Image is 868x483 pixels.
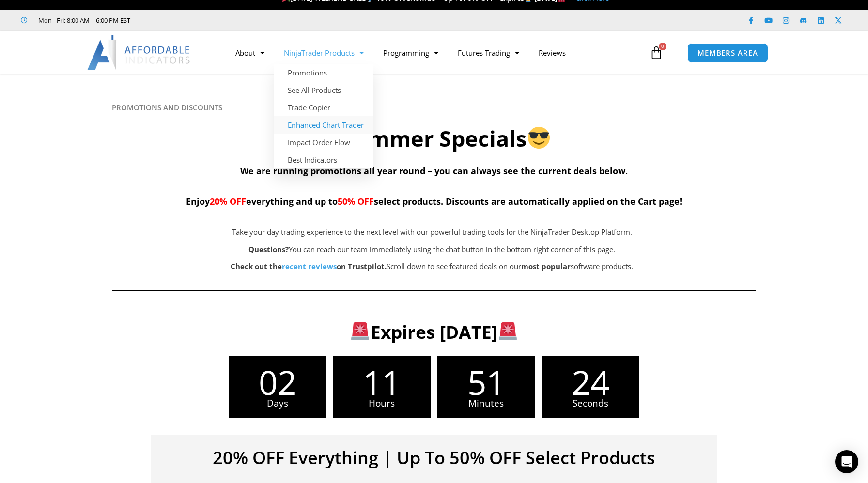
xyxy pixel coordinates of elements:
h2: Summer Specials [112,124,756,153]
a: Trade Copier [274,99,373,116]
a: Enhanced Chart Trader [274,116,373,134]
a: Impact Order Flow [274,134,373,151]
span: Seconds [542,399,639,408]
ul: NinjaTrader Products [274,64,373,168]
span: 51 [437,365,535,399]
strong: Check out the on Trustpilot. [231,261,387,271]
span: We are running promotions all year round – you can always see the current deals below. [240,165,628,177]
h3: Expires [DATE] [128,320,741,344]
img: LogoAI | Affordable Indicators – NinjaTrader [87,35,191,70]
span: 24 [542,365,639,399]
span: Minutes [437,399,535,408]
span: Enjoy everything and up to select products. Discounts are automatically applied on the Cart page! [186,196,682,207]
a: Programming [373,42,448,64]
nav: Menu [226,42,647,64]
span: 02 [229,365,326,399]
span: 0 [659,43,666,50]
span: Days [229,399,326,408]
h4: 20% OFF Everything | Up To 50% OFF Select Products [165,449,703,467]
p: Scroll down to see featured deals on our software products. [160,260,704,273]
a: 0 [635,39,678,67]
p: You can reach our team immediately using the chat button in the bottom right corner of this page. [160,243,704,257]
b: most popular [521,261,571,271]
span: 50% OFF [338,196,374,207]
div: Open Intercom Messenger [835,450,858,473]
span: 11 [333,365,431,399]
a: Futures Trading [448,42,529,64]
iframe: Customer reviews powered by Trustpilot [144,15,289,25]
h6: PROMOTIONS AND DISCOUNTS [112,103,756,112]
a: See All Products [274,81,373,99]
a: Reviews [529,42,575,64]
a: About [226,42,274,64]
a: recent reviews [282,261,337,271]
span: Take your day trading experience to the next level with our powerful trading tools for the NinjaT... [232,227,632,237]
img: 🚨 [351,322,369,340]
img: 😎 [528,127,550,149]
a: Best Indicators [274,151,373,168]
span: Mon - Fri: 8:00 AM – 6:00 PM EST [36,15,130,26]
span: MEMBERS AREA [697,49,758,57]
img: 🚨 [499,322,517,340]
a: NinjaTrader Products [274,42,373,64]
a: Promotions [274,64,373,81]
a: MEMBERS AREA [687,43,768,63]
span: 20% OFF [210,196,246,207]
strong: Questions? [248,244,289,254]
span: Hours [333,399,431,408]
